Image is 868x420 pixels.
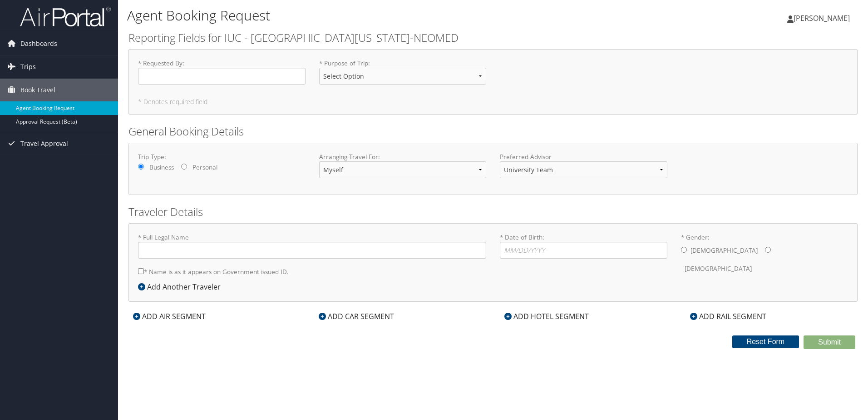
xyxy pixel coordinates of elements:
label: Trip Type: [138,152,306,161]
span: [PERSON_NAME] [794,13,850,23]
label: Personal [192,163,217,172]
h1: Agent Booking Request [127,6,615,25]
span: Book Travel [20,79,55,101]
input: * Full Legal Name [138,242,486,259]
span: Trips [20,55,36,78]
label: [DEMOGRAPHIC_DATA] [685,260,752,277]
button: Reset Form [732,335,799,348]
input: * Gender:[DEMOGRAPHIC_DATA][DEMOGRAPHIC_DATA] [681,247,687,253]
label: * Purpose of Trip : [319,59,487,92]
img: airportal-logo.png [20,6,111,27]
div: ADD RAIL SEGMENT [686,311,771,322]
span: Travel Approval [20,132,68,155]
div: Add Another Traveler [138,281,225,292]
label: Business [149,163,174,172]
label: * Full Legal Name [138,233,486,259]
div: ADD AIR SEGMENT [128,311,210,322]
button: Submit [804,335,855,349]
label: * Date of Birth: [500,233,667,259]
h5: * Denotes required field [138,99,848,105]
span: Dashboards [20,32,57,55]
h2: General Booking Details [128,124,858,139]
h2: Traveler Details [128,204,858,220]
select: * Purpose of Trip: [319,68,487,85]
input: * Name is as it appears on Government issued ID. [138,268,144,274]
div: ADD CAR SEGMENT [314,311,399,322]
input: * Gender:[DEMOGRAPHIC_DATA][DEMOGRAPHIC_DATA] [765,247,771,253]
label: Arranging Travel For: [319,152,487,161]
div: ADD HOTEL SEGMENT [500,311,593,322]
label: * Name is as it appears on Government issued ID. [138,263,289,280]
label: [DEMOGRAPHIC_DATA] [690,242,758,259]
h2: Reporting Fields for IUC - [GEOGRAPHIC_DATA][US_STATE]-NEOMED [128,30,858,45]
input: * Requested By: [138,68,306,85]
label: * Gender: [681,233,848,278]
a: [PERSON_NAME] [787,5,859,32]
label: * Requested By : [138,59,306,85]
input: * Date of Birth: [500,242,667,259]
label: Preferred Advisor [500,152,667,161]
